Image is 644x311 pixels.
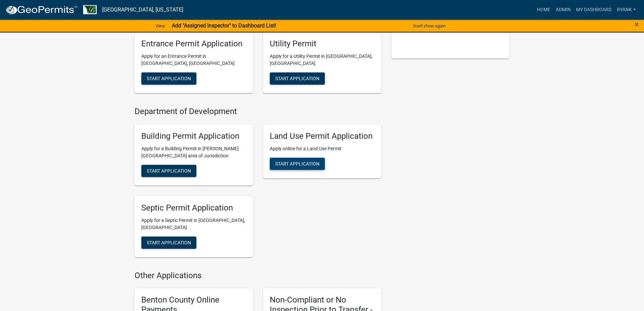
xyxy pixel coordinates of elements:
span: Start Application [275,161,319,166]
a: Home [534,3,553,16]
a: View [153,20,168,31]
img: Benton County, Minnesota [83,5,97,14]
h5: Entrance Permit Application [141,39,246,49]
h5: Land Use Permit Application [270,131,375,141]
h4: Other Applications [135,271,381,281]
strong: Add "Assigned Inspector" to Dashboard List! [172,22,276,29]
p: Apply for a Septic Permit in [GEOGRAPHIC_DATA], [GEOGRAPHIC_DATA] [141,217,246,231]
a: [GEOGRAPHIC_DATA], [US_STATE] [102,4,183,16]
button: Start Application [141,72,196,85]
button: Don't show again [410,20,448,31]
button: Close [635,20,639,28]
p: Apply for a Utility Permit in [GEOGRAPHIC_DATA], [GEOGRAPHIC_DATA] [270,53,375,67]
h5: Septic Permit Application [141,203,246,213]
button: Start Application [141,165,196,177]
span: Start Application [147,240,191,245]
h4: Department of Development [135,107,381,116]
h5: Building Permit Application [141,131,246,141]
button: Start Application [270,72,325,85]
span: Start Application [147,168,191,173]
p: Apply for a Building Permit in [PERSON_NAME][GEOGRAPHIC_DATA] area of Jurisdiction [141,145,246,159]
span: Start Application [275,76,319,81]
button: Start Application [141,237,196,249]
span: Start Application [147,76,191,81]
p: Apply online for a Land Use Permit [270,145,375,152]
a: Admin [553,3,573,16]
button: Start Application [270,158,325,170]
p: Apply for an Entrance Permit in [GEOGRAPHIC_DATA], [GEOGRAPHIC_DATA] [141,53,246,67]
span: × [635,20,639,29]
a: My Dashboard [573,3,614,16]
a: RyanK [614,3,639,16]
h5: Utility Permit [270,39,375,49]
